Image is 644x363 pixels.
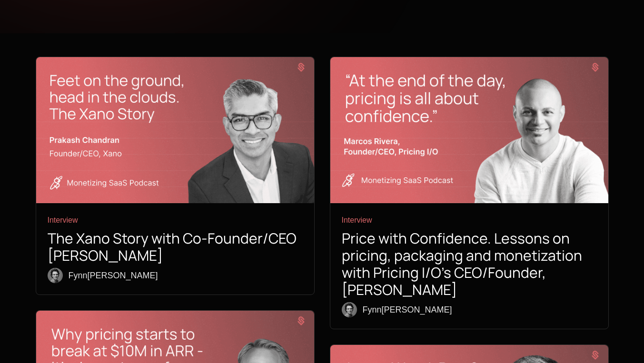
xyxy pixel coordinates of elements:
[69,269,158,282] span: Fynn [PERSON_NAME]
[48,268,63,283] img: fynn
[36,57,314,294] a: PrakashInterviewThe Xano Story with Co-Founder/CEO [PERSON_NAME]fynnFynn[PERSON_NAME]
[342,230,597,298] h1: Price with Confidence. Lessons on pricing, packaging and monetization with Pricing I/O's CEO/Foun...
[48,215,303,226] span: Interview
[330,57,608,203] img: Marcos Rivera
[36,57,314,203] img: Prakash
[363,303,452,316] span: Fynn [PERSON_NAME]
[342,302,357,317] img: fynn
[330,57,608,329] a: Marcos RiveraInterviewPrice with Confidence. Lessons on pricing, packaging and monetization with ...
[342,215,597,226] span: Interview
[48,230,303,264] h1: The Xano Story with Co-Founder/CEO [PERSON_NAME]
